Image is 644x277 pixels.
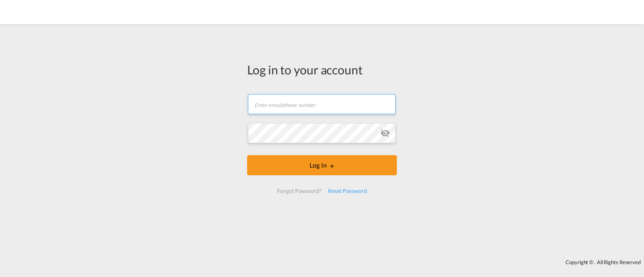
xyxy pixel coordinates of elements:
div: Reset Password [325,184,370,198]
div: Forgot Password? [274,184,324,198]
input: Enter email/phone number [248,94,396,114]
button: LOGIN [247,155,397,175]
div: Log in to your account [247,61,397,78]
md-icon: icon-eye-off [380,128,390,138]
